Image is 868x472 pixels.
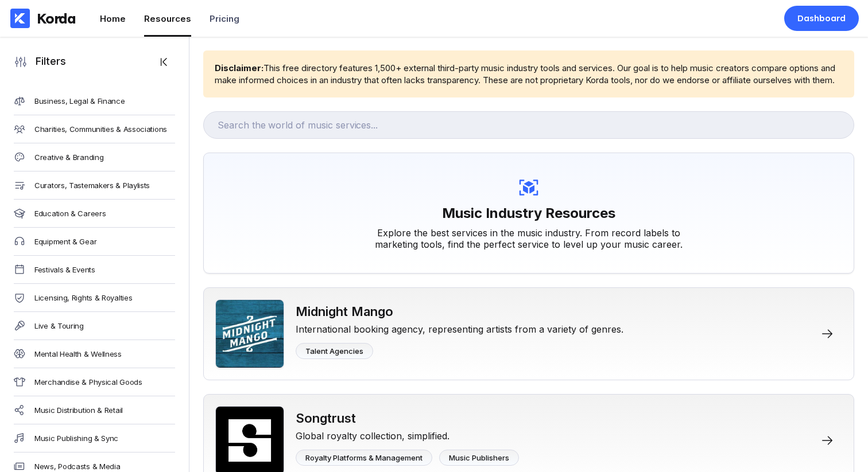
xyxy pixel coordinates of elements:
div: Education & Careers [34,209,106,218]
div: International booking agency, representing artists from a variety of genres. [296,319,623,335]
a: Equipment & Gear [14,228,175,256]
div: Dashboard [797,13,846,24]
div: Explore the best services in the music industry. From record labels to marketing tools, find the ... [356,227,701,250]
div: Songtrust [296,411,519,426]
div: Filters [28,55,66,69]
a: Business, Legal & Finance [14,87,175,115]
a: Live & Touring [14,312,175,340]
div: Equipment & Gear [34,237,96,246]
div: Music Publishing & Sync [34,434,118,443]
b: Disclaimer: [215,63,263,73]
div: Global royalty collection, simplified. [296,426,519,442]
div: Royalty Platforms & Management [305,453,423,462]
a: Festivals & Events [14,256,175,284]
h1: Music Industry Resources [442,199,615,227]
div: Festivals & Events [34,265,95,274]
div: Music Distribution & Retail [34,405,123,415]
img: Midnight Mango [215,299,284,368]
a: Licensing, Rights & Royalties [14,284,175,312]
a: Charities, Communities & Associations [14,115,175,143]
a: Curators, Tastemakers & Playlists [14,171,175,200]
div: Live & Touring [34,321,84,330]
div: Creative & Branding [34,153,103,162]
a: Creative & Branding [14,143,175,171]
a: Education & Careers [14,200,175,228]
div: News, Podcasts & Media [34,462,120,471]
a: Merchandise & Physical Goods [14,368,175,396]
a: Dashboard [784,6,859,31]
div: Home [100,13,126,24]
div: Pricing [210,13,239,24]
a: Music Distribution & Retail [14,396,175,424]
div: Midnight Mango [296,304,623,319]
div: Licensing, Rights & Royalties [34,293,132,302]
a: Midnight MangoMidnight MangoInternational booking agency, representing artists from a variety of ... [203,287,854,380]
div: Music Publishers [449,453,509,462]
div: Resources [144,13,191,24]
div: Mental Health & Wellness [34,349,122,358]
a: Music Publishing & Sync [14,424,175,453]
div: Merchandise & Physical Goods [34,377,142,387]
div: Charities, Communities & Associations [34,124,167,134]
div: Korda [37,10,76,27]
div: Business, Legal & Finance [34,96,125,106]
div: This free directory features 1,500+ external third-party music industry tools and services. Our g... [215,62,843,86]
a: Mental Health & Wellness [14,340,175,368]
div: Talent Agencies [305,346,363,356]
input: Search the world of music services... [203,111,854,139]
div: Curators, Tastemakers & Playlists [34,181,150,190]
